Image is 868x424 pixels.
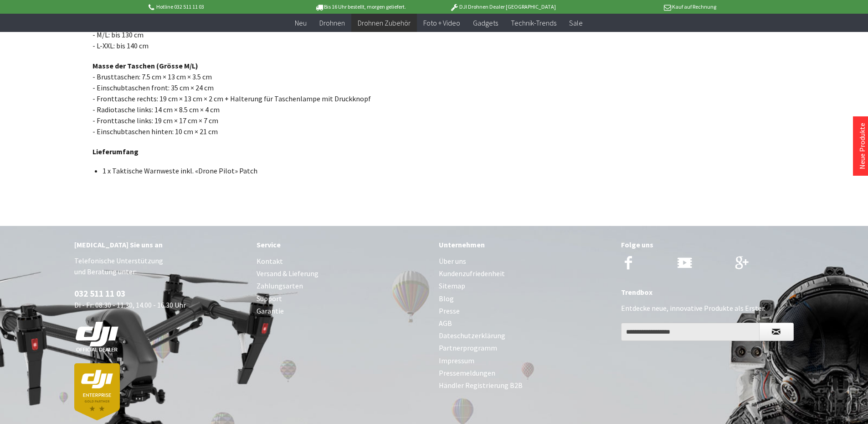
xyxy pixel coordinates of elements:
[439,317,612,330] a: AGB
[439,239,612,251] div: Unternehmen
[431,1,574,12] p: DJI Drohnen Dealer [GEOGRAPHIC_DATA]
[621,303,794,314] p: Entdecke neue, innovative Produkte als Erster.
[74,255,247,420] p: Telefonische Unterstützung und Beratung unter: Di - Fr: 08:30 - 11.30, 14.00 - 16.30 Uhr
[423,18,460,27] span: Foto + Video
[563,14,589,32] a: Sale
[289,1,431,12] p: Bis 16 Uhr bestellt, morgen geliefert.
[351,14,417,32] a: Drohnen Zubehör
[569,18,583,27] span: Sale
[257,255,430,267] a: Kontakt
[439,367,612,379] a: Pressemeldungen
[439,280,612,292] a: Sitemap
[295,18,307,27] span: Neu
[92,147,139,156] strong: Lieferumfang
[319,18,345,27] span: Drohnen
[473,18,498,27] span: Gadgets
[103,166,482,175] li: 1 x Taktische Warnweste inkl. «Drone Pilot» Patch
[439,255,612,267] a: Über uns
[511,18,556,27] span: Technik-Trends
[439,267,612,280] a: Kundenzufriedenheit
[147,1,289,12] p: Hotline 032 511 11 03
[621,323,760,341] input: Ihre E-Mail Adresse
[439,355,612,367] a: Impressum
[439,379,612,392] a: Händler Registrierung B2B
[313,14,351,32] a: Drohnen
[621,239,794,251] div: Folge uns
[257,305,430,317] a: Garantie
[759,323,794,341] button: Newsletter abonnieren
[74,239,247,251] div: [MEDICAL_DATA] Sie uns an
[467,14,504,32] a: Gadgets
[74,321,120,352] img: white-dji-schweiz-logo-official_140x140.png
[439,330,612,342] a: Dateschutzerklärung
[417,14,467,32] a: Foto + Video
[288,14,313,32] a: Neu
[257,267,430,280] a: Versand & Lieferung
[257,280,430,292] a: Zahlungsarten
[92,60,489,137] p: - Brusttaschen: 7.5 cm × 13 cm × 3.5 cm - Einschubtaschen front: 35 cm × 24 cm - Fronttasche rech...
[439,305,612,317] a: Presse
[439,293,612,305] a: Blog
[74,363,120,420] img: dji-partner-enterprise_goldLoJgYOWPUIEBO.png
[257,239,430,251] div: Service
[858,123,867,169] a: Neue Produkte
[574,1,716,12] p: Kauf auf Rechnung
[74,288,125,299] a: 032 511 11 03
[358,18,411,27] span: Drohnen Zubehör
[504,14,563,32] a: Technik-Trends
[621,286,794,298] div: Trendbox
[92,61,198,70] strong: Masse der Taschen (Grösse M/L)
[257,293,430,305] a: Support
[439,342,612,354] a: Partnerprogramm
